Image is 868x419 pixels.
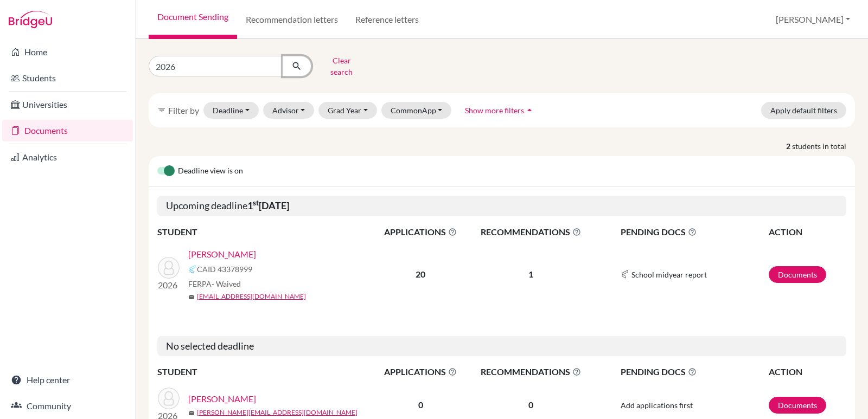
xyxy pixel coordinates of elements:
[318,102,377,119] button: Grad Year
[2,120,133,141] a: Documents
[2,41,133,63] a: Home
[375,225,467,238] span: APPLICATIONS
[178,165,243,178] span: Deadline view is on
[2,94,133,115] a: Universities
[212,279,241,288] span: - Waived
[188,392,256,405] a: [PERSON_NAME]
[188,294,195,300] span: mail
[2,395,133,417] a: Community
[188,278,241,289] span: FERPA
[621,401,693,410] span: Add applications first
[375,365,467,378] span: APPLICATIONS
[621,225,768,238] span: PENDING DOCS
[456,102,544,119] button: Show more filtersarrow_drop_up
[621,365,768,378] span: PENDING DOCS
[149,56,283,76] input: Find student by name...
[2,146,133,168] a: Analytics
[197,263,252,275] span: CAID 43378999
[524,105,535,115] i: arrow_drop_up
[468,398,594,411] p: 0
[157,336,846,357] h5: No selected deadline
[769,266,826,283] a: Documents
[631,269,707,280] span: School midyear report
[203,102,259,119] button: Deadline
[9,11,52,28] img: Bridge-U
[768,225,846,239] th: ACTION
[2,369,133,391] a: Help center
[381,102,452,119] button: CommonApp
[468,365,594,378] span: RECOMMENDATIONS
[621,270,629,279] img: Common App logo
[158,257,180,279] img: Magezi, Christabel
[158,279,180,292] p: 2026
[253,198,259,207] sup: st
[157,106,166,114] i: filter_list
[768,365,846,379] th: ACTION
[2,67,133,89] a: Students
[197,292,306,301] a: [EMAIL_ADDRESS][DOMAIN_NAME]
[188,248,256,261] a: [PERSON_NAME]
[465,106,524,115] span: Show more filters
[771,9,855,30] button: [PERSON_NAME]
[188,265,197,274] img: Common App logo
[792,140,855,152] span: students in total
[786,140,792,152] strong: 2
[263,102,315,119] button: Advisor
[761,102,846,119] button: Apply default filters
[157,365,374,379] th: STUDENT
[468,225,594,238] span: RECOMMENDATIONS
[158,388,180,409] img: Magezi, Christabel
[188,410,195,416] span: mail
[168,105,199,115] span: Filter by
[157,225,374,239] th: STUDENT
[468,268,594,281] p: 1
[416,269,425,279] b: 20
[311,52,372,80] button: Clear search
[157,196,846,216] h5: Upcoming deadline
[247,199,289,211] b: 1 [DATE]
[418,399,423,410] b: 0
[769,397,826,414] a: Documents
[197,408,358,417] a: [PERSON_NAME][EMAIL_ADDRESS][DOMAIN_NAME]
